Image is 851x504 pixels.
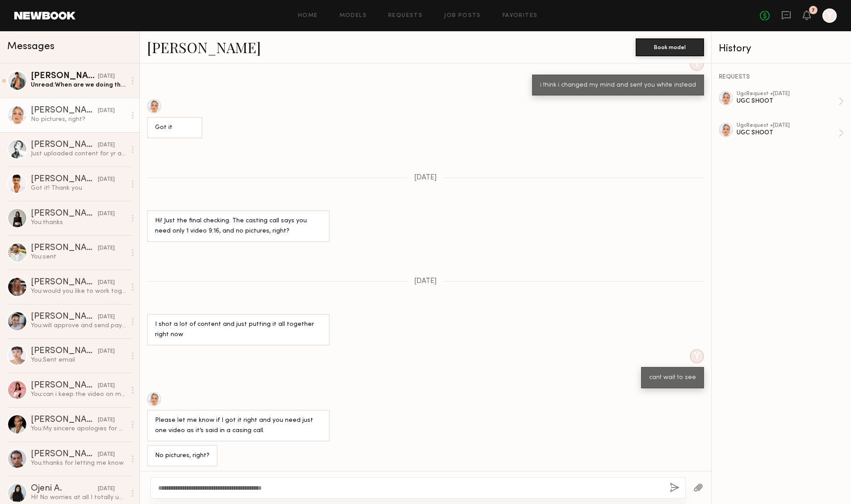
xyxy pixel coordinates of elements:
div: [PERSON_NAME] [31,209,98,218]
div: Unread: When are we doing this? [31,81,126,89]
div: cant wait to see [649,373,696,383]
div: [DATE] [98,175,115,184]
div: [DATE] [98,72,115,81]
div: [DATE] [98,347,115,356]
a: Job Posts [444,13,481,19]
div: [PERSON_NAME] [31,450,98,459]
div: You: My sincere apologies for my outrageously late response! Would you still like to work together? [31,425,126,433]
div: I shot a lot of content and just putting it all together right now [155,320,322,340]
div: You: sent [31,253,126,261]
div: [PERSON_NAME] [31,72,98,81]
div: [PERSON_NAME] [31,381,98,390]
a: [PERSON_NAME] [147,37,261,57]
div: [PERSON_NAME] [31,312,98,321]
div: You: thanks for letting me know [31,459,126,467]
div: REQUESTS [719,74,844,80]
a: Favorites [503,13,538,19]
a: ugcRequest •[DATE]UGC SHOOT [737,91,844,112]
div: [DATE] [98,485,115,493]
div: [DATE] [98,416,115,425]
div: [DATE] [98,313,115,321]
div: Got it [155,123,194,133]
div: [DATE] [98,210,115,218]
div: ugc Request • [DATE] [737,91,838,97]
a: Models [340,13,367,19]
div: [PERSON_NAME] [31,347,98,356]
div: You: Sent email [31,356,126,364]
div: [DATE] [98,141,115,150]
div: i think i changed my mind and sent you white instead [540,80,696,91]
div: No pictures, right? [31,115,126,124]
a: Home [298,13,318,19]
a: Book model [636,43,704,50]
div: [PERSON_NAME] [31,244,98,253]
a: Requests [388,13,423,19]
div: Ojeni A. [31,484,98,493]
div: You: would you like to work together ? [31,287,126,296]
div: [DATE] [98,244,115,253]
div: Please let me know if I got it right and you need just one video as it’s said in a casing call. [155,416,322,436]
div: [PERSON_NAME] [31,106,98,115]
div: Hi! Just the final checking. The casting call says you need only 1 video 9:16, and no pictures, r... [155,216,322,237]
div: UGC SHOOT [737,129,838,137]
div: You: thanks [31,218,126,227]
div: 7 [812,8,815,13]
div: [DATE] [98,107,115,115]
div: Got it! Thank you [31,184,126,192]
a: ugcRequest •[DATE]UGC SHOOT [737,123,844,143]
a: Y [822,8,837,23]
div: Just uploaded content for yr approval [31,150,126,158]
div: You: will approve and send payment [31,321,126,330]
div: History [719,44,844,54]
div: No pictures, right? [155,451,210,461]
span: Messages [7,42,54,52]
div: You: can i keep the video on my iinstagram feed though ? [31,390,126,399]
div: [PERSON_NAME] [31,175,98,184]
span: [DATE] [414,278,437,285]
div: [DATE] [98,279,115,287]
div: [PERSON_NAME] [31,141,98,150]
span: [DATE] [414,174,437,182]
div: [PERSON_NAME] [31,278,98,287]
div: [PERSON_NAME] [31,416,98,425]
div: Hi! No worries at all I totally understand :) yes I’m still open to working together! [31,493,126,502]
div: ugc Request • [DATE] [737,123,838,129]
div: UGC SHOOT [737,97,838,105]
div: [DATE] [98,450,115,459]
button: Book model [636,38,704,56]
div: [DATE] [98,382,115,390]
